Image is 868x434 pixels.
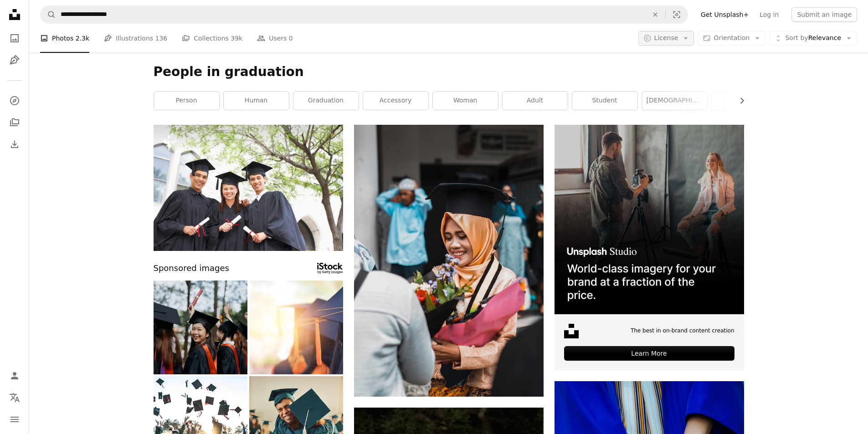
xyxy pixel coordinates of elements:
a: woman [433,92,498,110]
a: person [154,92,219,110]
a: Explore [5,92,24,110]
button: Clear [645,6,665,23]
div: Learn More [564,346,734,361]
a: Home — Unsplash [5,5,24,26]
span: Sort by [785,34,808,41]
button: Language [5,388,24,407]
button: Orientation [698,31,765,46]
span: Orientation [714,34,750,41]
span: 39k [231,33,242,43]
a: adult [503,92,568,110]
a: a group of people in graduation gowns posing for a picture [154,184,343,192]
a: Photos [5,29,24,47]
a: graduation [293,92,359,110]
a: The best in on-brand content creationLearn More [555,125,744,370]
img: a group of people in graduation gowns posing for a picture [154,125,343,251]
h1: People in graduation [154,64,744,80]
a: human [224,92,289,110]
img: file-1631678316303-ed18b8b5cb9cimage [564,324,579,338]
span: The best in on-brand content creation [631,327,734,335]
a: Collections [5,113,24,132]
img: file-1715651741414-859baba4300dimage [555,125,744,314]
a: face [712,92,777,110]
a: Collections 39k [182,24,242,53]
a: Log in / Sign up [5,367,24,385]
button: Menu [5,410,24,429]
button: License [638,31,694,46]
img: graduates [249,281,343,374]
button: Sort byRelevance [769,31,857,46]
a: woman receiving bouquet of flowers [354,256,544,265]
span: 136 [155,33,168,43]
span: Sponsored images [154,262,229,275]
a: Illustrations [5,51,24,69]
button: scroll list to the right [734,92,744,110]
a: accessory [363,92,428,110]
a: Users 0 [257,24,293,53]
a: [DEMOGRAPHIC_DATA] [642,92,707,110]
a: Log in [754,7,784,22]
a: Illustrations 136 [104,24,167,53]
span: 0 [289,33,293,43]
button: Visual search [666,6,688,23]
img: woman receiving bouquet of flowers [354,125,544,397]
span: Relevance [785,34,841,43]
span: License [654,34,678,41]
a: Get Unsplash+ [695,7,754,22]
form: Find visuals sitewide [40,5,688,24]
a: student [572,92,637,110]
a: Download History [5,135,24,153]
button: Submit an image [791,7,857,22]
button: Search Unsplash [41,6,56,23]
img: Asian female graduate smiling and holding diploma certificate in university campus [154,281,247,374]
